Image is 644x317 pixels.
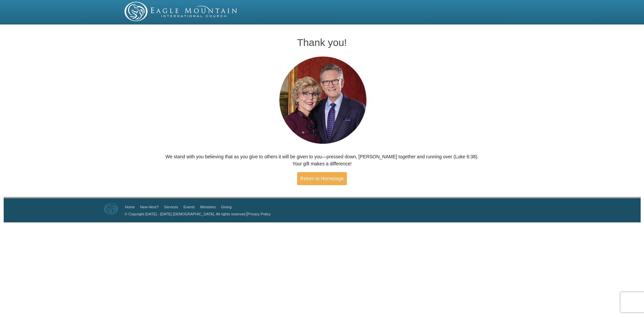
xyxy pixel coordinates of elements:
[125,205,135,209] a: Home
[104,203,118,215] img: Eagle Mountain International Church
[124,2,238,21] img: EMIC
[125,212,247,216] a: © Copyright [DATE] - [DATE] [DEMOGRAPHIC_DATA]. All rights reserved.
[297,172,347,185] a: Return to Homepage
[164,205,178,209] a: Services
[140,205,159,209] a: New Here?
[221,205,231,209] a: Giving
[183,205,195,209] a: Events
[165,37,480,48] h1: Thank you!
[273,54,372,147] img: Pastors George and Terri Pearsons
[248,212,270,216] a: Privacy Policy
[165,153,480,167] p: We stand with you believing that as you give to others it will be given to you—pressed down, [PER...
[200,205,216,209] a: Ministries
[122,210,271,217] p: |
